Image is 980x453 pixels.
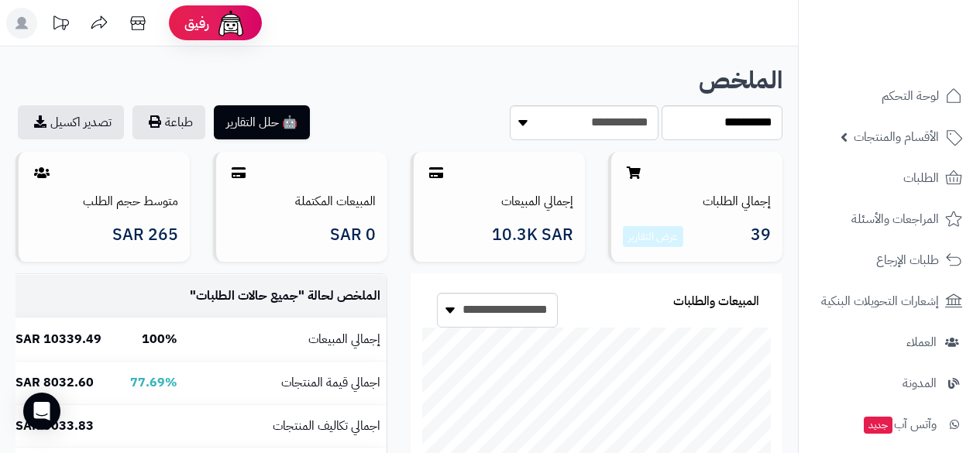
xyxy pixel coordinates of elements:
[808,283,971,320] a: إشعارات التحويلات البنكية
[132,105,205,139] button: طباعة
[41,8,80,43] a: تحديثات المنصة
[854,126,939,148] span: الأقسام والمنتجات
[501,192,573,211] a: إجمالي المبيعات
[673,295,759,309] h3: المبيعات والطلبات
[808,324,971,361] a: العملاء
[196,287,298,305] span: جميع حالات الطلبات
[699,62,782,98] b: الملخص
[851,208,939,230] span: المراجعات والأسئلة
[808,365,971,402] a: المدونة
[184,275,387,317] td: الملخص لحالة " "
[130,373,177,392] b: 77.69%
[184,362,387,404] td: اجمالي قيمة المنتجات
[808,406,971,443] a: وآتس آبجديد
[906,331,937,353] span: العملاء
[628,228,678,245] a: عرض التقارير
[142,330,177,348] b: 100%
[18,105,124,139] a: تصدير اكسيل
[112,226,178,244] span: 265 SAR
[184,318,387,361] td: إجمالي المبيعات
[184,14,209,33] span: رفيق
[882,85,939,107] span: لوحة التحكم
[903,372,937,394] span: المدونة
[808,160,971,197] a: الطلبات
[214,105,310,139] button: 🤖 حلل التقارير
[83,192,178,211] a: متوسط حجم الطلب
[876,249,939,271] span: طلبات الإرجاع
[492,226,573,244] span: 10.3K SAR
[215,8,246,39] img: ai-face.png
[703,192,771,211] a: إجمالي الطلبات
[15,330,101,348] b: 10339.49 SAR
[903,167,939,189] span: الطلبات
[15,417,94,435] b: 3033.83 SAR
[184,405,387,448] td: اجمالي تكاليف المنتجات
[808,242,971,279] a: طلبات الإرجاع
[23,393,60,430] div: Open Intercom Messenger
[751,226,771,248] span: 39
[15,373,94,392] b: 8032.60 SAR
[295,192,376,211] a: المبيعات المكتملة
[821,290,939,312] span: إشعارات التحويلات البنكية
[808,77,971,115] a: لوحة التحكم
[808,201,971,238] a: المراجعات والأسئلة
[330,226,376,244] span: 0 SAR
[864,417,892,434] span: جديد
[862,414,937,435] span: وآتس آب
